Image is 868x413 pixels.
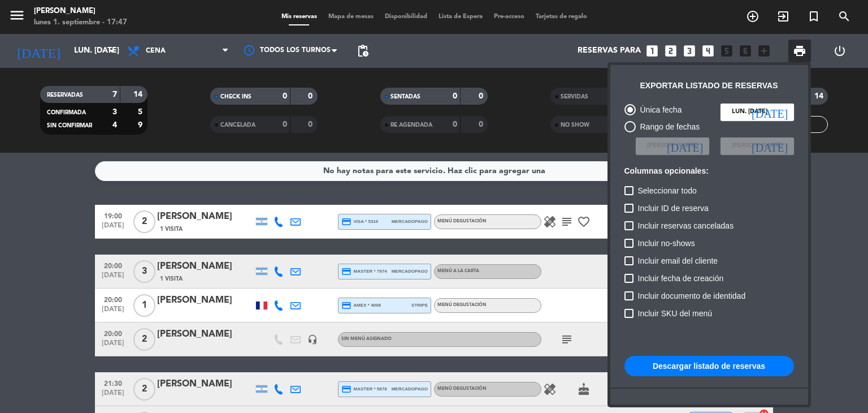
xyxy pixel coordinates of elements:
[636,104,682,117] div: Única fecha
[752,106,788,118] i: [DATE]
[638,272,724,285] span: Incluir fecha de creación
[640,79,778,92] div: Exportar listado de reservas
[638,307,713,320] span: Incluir SKU del menú
[752,140,788,152] i: [DATE]
[624,356,794,376] button: Descargar listado de reservas
[636,121,700,134] div: Rango de fechas
[667,140,703,152] i: [DATE]
[638,254,718,268] span: Incluir email del cliente
[624,166,794,176] h6: Columnas opcionales:
[793,44,806,58] span: print
[647,141,698,151] span: [PERSON_NAME]
[638,289,746,303] span: Incluir documento de identidad
[638,219,734,233] span: Incluir reservas canceladas
[732,141,783,151] span: [PERSON_NAME]
[356,44,370,58] span: pending_actions
[638,201,709,215] span: Incluir ID de reserva
[638,184,697,197] span: Seleccionar todo
[638,236,695,250] span: Incluir no-shows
